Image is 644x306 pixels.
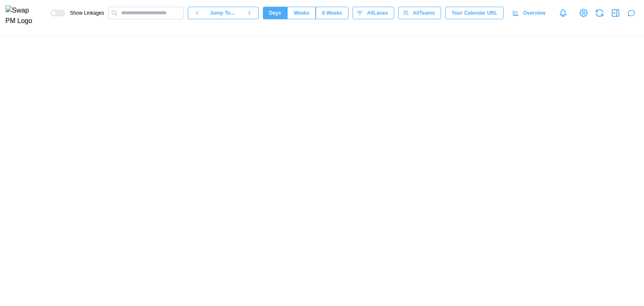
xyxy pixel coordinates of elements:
[65,10,104,16] span: Show Linkages
[594,7,605,19] button: Refresh Grid
[322,7,342,19] span: 6 Weeks
[316,7,348,19] button: 6 Weeks
[287,7,316,19] button: Weeks
[523,7,545,19] span: Overview
[610,7,621,19] button: Open Drawer
[445,7,504,19] button: Your Calendar URL
[269,7,281,19] span: Days
[293,7,309,19] span: Weeks
[353,7,394,19] button: AllLanes
[556,6,570,20] a: Notifications
[263,7,288,19] button: Days
[626,7,637,19] button: Open project assistant
[398,7,441,19] button: AllTeams
[206,7,240,19] button: Jump To...
[413,7,435,19] span: All Teams
[367,7,388,19] span: All Lanes
[210,7,235,19] span: Jump To...
[5,5,39,26] img: Swap PM Logo
[578,7,589,19] a: View Project
[508,7,552,19] a: Overview
[452,7,497,19] span: Your Calendar URL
